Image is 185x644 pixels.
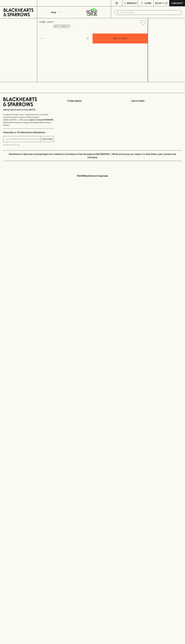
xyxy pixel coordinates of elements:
p: Blackhearts & Sparrows acknowledges the traditional Custodians of land throughout [GEOGRAPHIC_DAT... [5,153,180,159]
p: $0.00 [155,2,162,5]
button: ADD TO CART [93,34,148,43]
p: It is against the law to sell or supply alcohol to, or to obtain alcohol on behalf of a person un... [3,113,54,126]
p: We will never spam you [3,144,54,146]
p: 0 [166,2,167,4]
button: SUBSCRIBE [41,136,54,142]
p: ADD TO CART [113,37,127,40]
p: SUBSCRIBE [42,138,53,141]
a: HOME [39,21,45,23]
input: Try "Pinot noir" [121,10,180,15]
p: OTHER AREAS [67,99,118,103]
button: Add to wishlist [53,25,70,28]
img: 40494.png [37,27,148,82]
input: e.g. jane@blackheartsandsparrows.com.au [5,137,40,141]
p: Subscribe to The Blackhearts Newsletter [3,131,54,134]
p: Shop [51,11,56,14]
p: OUR STORES [131,99,182,103]
p: Sibling owned and run since [DATE] [3,108,54,111]
strong: Liquor License #32064953 [29,119,53,121]
button: Shop [37,6,74,18]
p: Login [145,2,151,5]
button: Add to wishlist [139,19,147,26]
p: Wishlist [127,2,137,5]
p: Checkout [171,2,183,5]
a: SHOP [47,21,53,23]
